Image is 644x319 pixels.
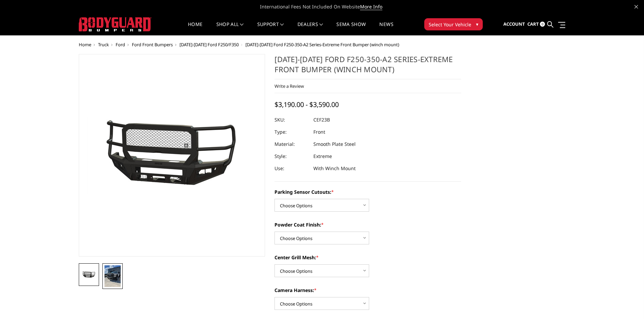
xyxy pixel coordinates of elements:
[275,54,461,79] h1: [DATE]-[DATE] Ford F250-350-A2 Series-Extreme Front Bumper (winch mount)
[81,271,97,278] img: 2023-2025 Ford F250-350-A2 Series-Extreme Front Bumper (winch mount)
[313,150,332,162] dd: Extreme
[313,138,356,150] dd: Smooth Plate Steel
[132,42,173,48] a: Ford Front Bumpers
[79,17,151,31] img: BODYGUARD BUMPERS
[275,221,461,228] label: Powder Coat Finish:
[216,22,244,35] a: shop all
[275,100,339,109] span: $3,190.00 - $3,590.00
[275,138,308,150] dt: Material:
[313,114,330,126] dd: CEF23B
[257,22,284,35] a: Support
[527,21,539,27] span: Cart
[503,15,525,33] a: Account
[275,162,308,175] dt: Use:
[336,22,366,35] a: SEMA Show
[245,42,399,48] span: [DATE]-[DATE] Ford F250-350-A2 Series-Extreme Front Bumper (winch mount)
[275,83,304,89] a: Write a Review
[275,126,308,138] dt: Type:
[79,54,265,257] a: 2023-2025 Ford F250-350-A2 Series-Extreme Front Bumper (winch mount)
[313,126,325,138] dd: Front
[116,42,125,48] a: Ford
[104,265,121,287] img: 2023-2025 Ford F250-350-A2 Series-Extreme Front Bumper (winch mount)
[503,21,525,27] span: Account
[275,114,308,126] dt: SKU:
[297,22,323,35] a: Dealers
[527,15,545,33] a: Cart 0
[429,21,471,28] span: Select Your Vehicle
[79,42,91,48] a: Home
[540,22,545,27] span: 0
[379,22,393,35] a: News
[313,162,356,175] dd: With Winch Mount
[275,150,308,162] dt: Style:
[275,287,461,294] label: Camera Harness:
[476,21,478,28] span: ▾
[275,254,461,261] label: Center Grill Mesh:
[180,42,239,48] a: [DATE]-[DATE] Ford F250/F350
[424,18,483,30] button: Select Your Vehicle
[275,188,461,195] label: Parking Sensor Cutouts:
[188,22,202,35] a: Home
[98,42,109,48] a: Truck
[360,3,382,10] a: More Info
[610,287,644,319] iframe: Chat Widget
